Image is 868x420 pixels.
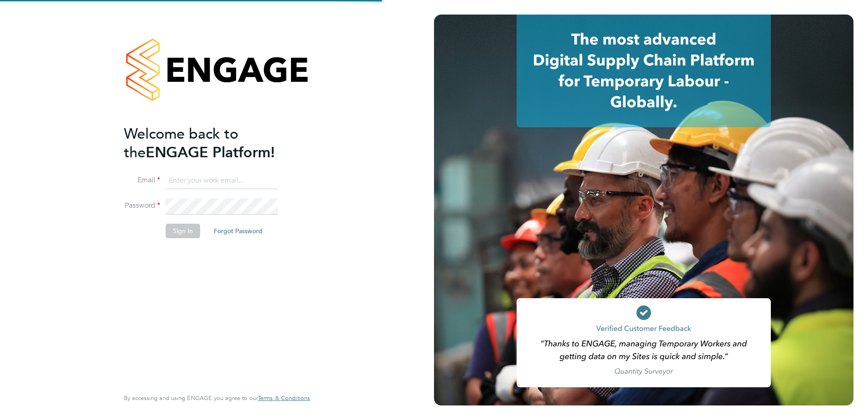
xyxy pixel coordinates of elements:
span: Welcome back to the [124,125,238,161]
button: Forgot Password [207,224,270,238]
button: Sign In [166,224,200,238]
h2: ENGAGE Platform! [124,125,301,162]
label: Email [124,175,160,185]
label: Password [124,201,160,210]
input: Enter your work email... [166,173,278,189]
span: By accessing and using ENGAGE you agree to our [124,394,310,402]
a: Terms & Conditions [258,395,310,402]
span: Terms & Conditions [258,394,310,402]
